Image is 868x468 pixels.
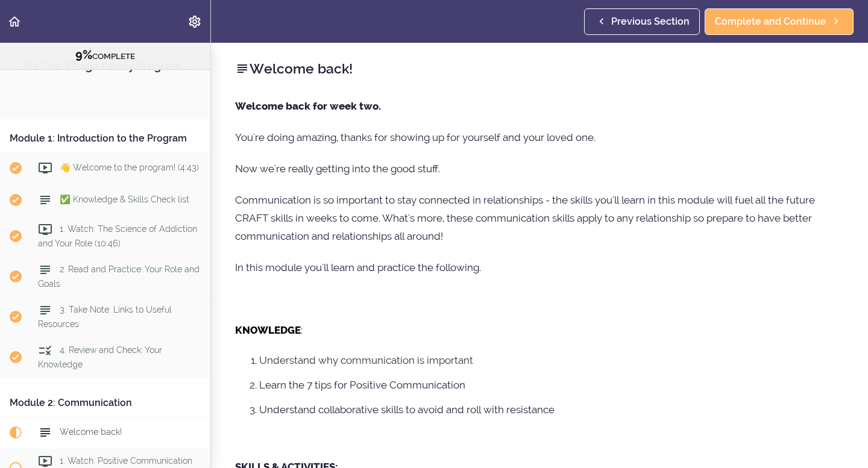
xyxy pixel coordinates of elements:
[235,58,844,79] h2: Welcome back!
[187,14,202,29] svg: Settings Menu
[15,48,195,63] div: COMPLETE
[38,345,162,369] span: 4. Review and Check: Your Knowledge
[259,404,555,416] span: Understand collaborative skills to avoid and roll with resistance
[235,100,381,112] strong: Welcome back for week two.
[235,191,844,245] p: Communication is so important to stay connected in relationships - the skills you'll learn in thi...
[60,163,199,172] span: 👋 Welcome to the program! (4:43)
[301,324,303,336] span: :
[75,48,92,62] span: 9%
[7,14,22,29] svg: Back to course curriculum
[235,128,844,146] p: You're doing amazing, thanks for showing up for yourself and your loved one.
[38,224,197,248] span: 1. Watch: The Science of Addiction and Your Role (10:46)
[235,160,844,178] p: Now we're really getting into the good stuff.
[259,354,473,366] span: Understand why communication is important
[259,377,844,393] li: Learn the 7 tips for Positive Communication
[584,8,700,35] a: Previous Section
[235,324,301,336] strong: KNOWLEDGE
[38,264,200,288] span: 2. Read and Practice: Your Role and Goals
[60,427,122,437] span: Welcome back!
[705,8,854,35] a: Complete and Continue
[611,14,690,29] span: Previous Section
[235,258,844,276] p: In this module you'll learn and practice the following.
[38,305,172,328] span: 3. Take Note: Links to Useful Resources
[60,195,189,204] span: ✅ Knowledge & Skills Check list
[715,14,826,29] span: Complete and Continue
